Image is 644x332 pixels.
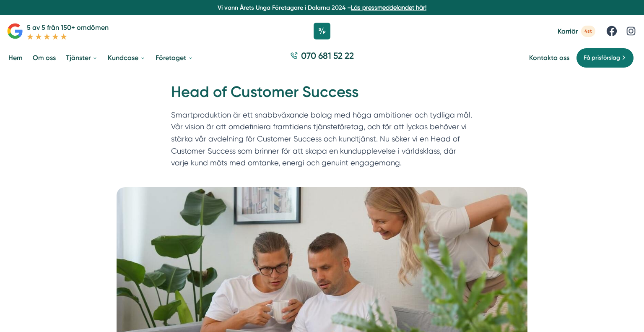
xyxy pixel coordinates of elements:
a: Få prisförslag [576,48,634,68]
a: Tjänster [64,47,99,68]
a: Kontakta oss [529,54,569,62]
a: Om oss [31,47,57,68]
span: Karriär [558,27,578,35]
a: Företaget [154,47,195,68]
span: 4st [581,26,595,37]
p: 5 av 5 från 150+ omdömen [27,22,109,33]
span: Få prisförslag [584,53,620,63]
p: Smartproduktion är ett snabbväxande bolag med höga ambitioner och tydliga mål. Vår vision är att ... [171,109,473,173]
span: 070 681 52 22 [301,50,354,62]
a: Hem [7,47,24,68]
h1: Head of Customer Success [171,82,473,109]
a: Läs pressmeddelandet här! [351,4,426,11]
p: Vi vann Årets Unga Företagare i Dalarna 2024 – [3,3,641,12]
a: Kundcase [106,47,147,68]
a: 070 681 52 22 [287,50,357,66]
a: Karriär 4st [558,26,595,37]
